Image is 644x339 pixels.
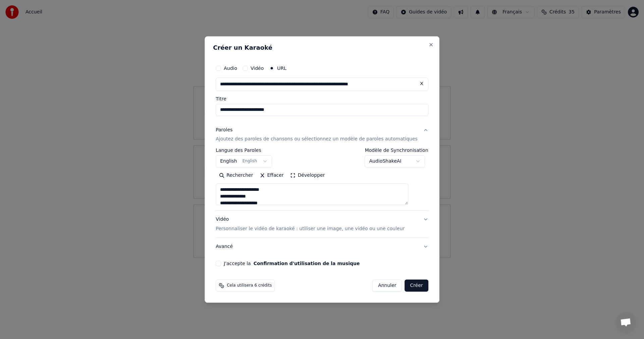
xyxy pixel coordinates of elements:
div: ParolesAjoutez des paroles de chansons ou sélectionnez un modèle de paroles automatiques [216,148,428,211]
button: Effacer [256,170,287,181]
label: Langue des Paroles [216,148,272,153]
div: Paroles [216,127,232,133]
button: J'accepte la [254,261,360,266]
label: URL [277,66,286,71]
button: VidéoPersonnaliser le vidéo de karaoké : utiliser une image, une vidéo ou une couleur [216,211,428,238]
div: Vidéo [216,216,405,232]
p: Personnaliser le vidéo de karaoké : utiliser une image, une vidéo ou une couleur [216,225,405,232]
button: Annuler [372,280,402,292]
h2: Créer un Karaoké [213,45,431,51]
span: Cela utilisera 6 crédits [227,283,272,288]
label: Vidéo [251,66,264,71]
button: Développer [287,170,328,181]
label: J'accepte la [224,261,360,266]
button: Créer [405,280,428,292]
label: Modèle de Synchronisation [365,148,428,153]
label: Titre [216,96,428,101]
button: ParolesAjoutez des paroles de chansons ou sélectionnez un modèle de paroles automatiques [216,121,428,148]
p: Ajoutez des paroles de chansons ou sélectionnez un modèle de paroles automatiques [216,136,418,143]
label: Audio [224,66,237,71]
button: Rechercher [216,170,256,181]
button: Avancé [216,238,428,255]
